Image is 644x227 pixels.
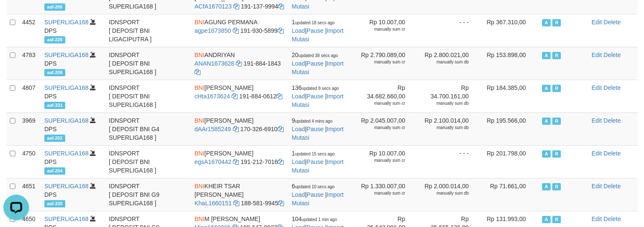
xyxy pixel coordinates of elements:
[233,158,239,165] a: Copy egsA1670442 to clipboard
[542,85,551,92] span: Active
[194,3,232,10] a: ACfA1670123
[354,47,418,80] td: Rp 2.790.089,00
[358,190,405,196] div: manually sum cr
[307,126,324,132] a: Pause
[292,216,337,222] span: 104
[552,118,561,125] span: Running
[292,183,344,207] span: | |
[358,101,405,106] div: manually sum cr
[236,60,242,67] a: Copy ANAN1673628 to clipboard
[44,183,89,190] a: SUPERLIGA168
[292,158,344,174] a: Import Mutasi
[603,19,621,26] a: Delete
[19,112,41,145] td: 3969
[292,60,305,67] a: Load
[105,178,191,211] td: IDNSPORT [ DEPOSIT BNI G9 SUPERLIGA168 ]
[191,14,288,47] td: AGUNG PERMANA 191-930-5899
[105,80,191,112] td: IDNSPORT [ DEPOSIT BNI SUPERLIGA168 ]
[295,119,333,124] span: updated 4 mins ago
[41,112,105,145] td: DPS
[421,190,469,196] div: manually sum db
[44,3,65,11] span: aaf-205
[482,178,539,211] td: Rp 71.661,00
[307,93,324,100] a: Pause
[44,150,89,157] a: SUPERLIGA168
[295,20,335,25] span: updated 18 secs ago
[482,14,539,47] td: Rp 367.310,00
[292,191,344,207] a: Import Mutasi
[194,216,204,222] span: BNI
[482,112,539,145] td: Rp 195.566,00
[542,216,551,223] span: Active
[307,60,324,67] a: Pause
[421,125,469,131] div: manually sum db
[292,150,344,174] span: | |
[278,200,284,207] a: Copy 1885819945 to clipboard
[358,26,405,32] div: manually sum cr
[194,60,234,67] a: ANAN1673628
[542,19,551,26] span: Active
[421,59,469,65] div: manually sum db
[233,200,239,207] a: Copy KhaL1660151 to clipboard
[194,150,204,157] span: BNI
[482,80,539,112] td: Rp 184.385,00
[276,93,282,100] a: Copy 1918840612 to clipboard
[194,93,230,100] a: cHta1673624
[592,52,602,58] a: Edit
[592,183,602,190] a: Edit
[292,183,335,190] span: 6
[542,183,551,190] span: Active
[307,158,324,165] a: Pause
[292,150,335,157] span: 1
[552,85,561,92] span: Running
[44,84,89,91] a: SUPERLIGA168
[292,19,335,26] span: 1
[191,80,288,112] td: [PERSON_NAME] 191-884-0612
[278,3,284,10] a: Copy 1911379994 to clipboard
[44,167,65,175] span: aaf-204
[418,14,482,47] td: - - -
[292,126,344,141] a: Import Mutasi
[44,52,89,58] a: SUPERLIGA168
[592,150,602,157] a: Edit
[299,53,338,58] span: updated 38 secs ago
[418,80,482,112] td: Rp 34.700.161,00
[191,47,288,80] td: ANDRIYAN 191-884-1843
[552,19,561,26] span: Running
[41,145,105,178] td: DPS
[44,102,65,109] span: aaf-331
[191,112,288,145] td: [PERSON_NAME] 170-326-6910
[307,27,324,34] a: Pause
[19,178,41,211] td: 4651
[278,126,284,132] a: Copy 1703266910 to clipboard
[194,19,204,26] span: BNI
[295,152,335,156] span: updated 15 secs ago
[592,216,602,222] a: Edit
[603,183,621,190] a: Delete
[418,178,482,211] td: Rp 2.000.014,00
[302,217,337,222] span: updated 1 min ago
[44,117,89,124] a: SUPERLIGA168
[41,178,105,211] td: DPS
[295,184,335,189] span: updated 10 secs ago
[232,93,238,100] a: Copy cHta1673624 to clipboard
[194,200,232,207] a: KhaL1660151
[292,93,305,100] a: Load
[44,36,65,43] span: aaf-226
[19,145,41,178] td: 4750
[358,59,405,65] div: manually sum cr
[3,3,29,29] button: Open LiveChat chat widget
[105,112,191,145] td: IDNSPORT [ DEPOSIT BNI G4 SUPERLIGA168 ]
[292,158,305,165] a: Load
[44,69,65,76] span: aaf-208
[292,52,338,58] span: 20
[542,150,551,158] span: Active
[292,27,344,43] a: Import Mutasi
[19,14,41,47] td: 4452
[292,84,339,91] span: 136
[592,117,602,124] a: Edit
[542,118,551,125] span: Active
[552,183,561,190] span: Running
[292,52,344,75] span: | |
[552,216,561,223] span: Running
